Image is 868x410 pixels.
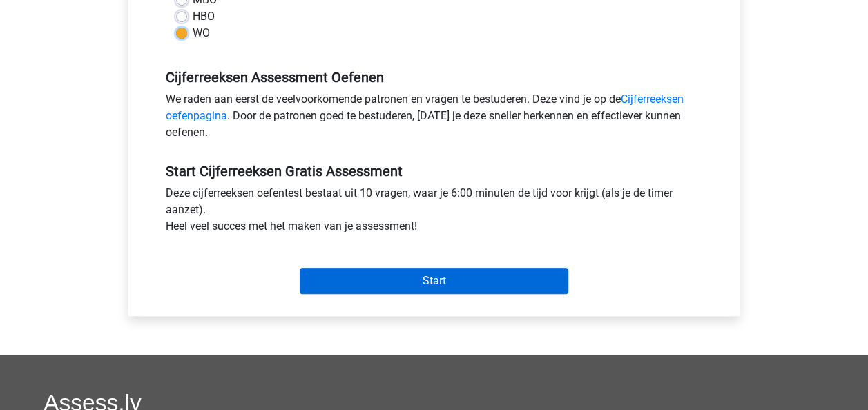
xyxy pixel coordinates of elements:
label: HBO [193,8,215,25]
input: Start [300,268,568,294]
div: Deze cijferreeksen oefentest bestaat uit 10 vragen, waar je 6:00 minuten de tijd voor krijgt (als... [155,185,713,240]
h5: Start Cijferreeksen Gratis Assessment [166,163,703,179]
h5: Cijferreeksen Assessment Oefenen [166,69,703,86]
label: WO [193,25,210,41]
div: We raden aan eerst de veelvoorkomende patronen en vragen te bestuderen. Deze vind je op de . Door... [155,91,713,146]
